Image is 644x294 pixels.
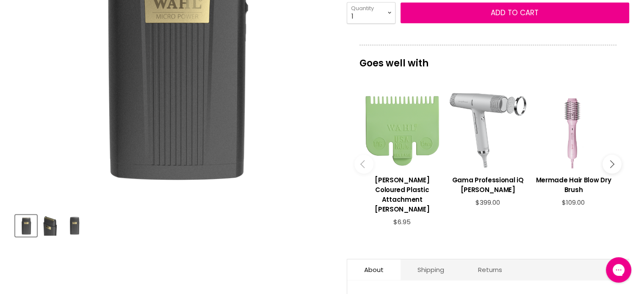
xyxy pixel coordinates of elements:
h3: [PERSON_NAME] Coloured Plastic Attachment [PERSON_NAME] [364,175,441,214]
img: Wahl Micro Power Shaver [40,216,60,236]
span: $6.95 [393,217,411,226]
a: Returns [461,259,519,280]
a: About [347,259,401,280]
img: Wahl Micro Power Shaver [16,216,36,236]
button: Add to cart [401,3,629,24]
a: View product:Mermade Hair Blow Dry Brush [535,169,612,199]
div: Product thumbnails [14,212,333,236]
span: Add to cart [491,8,539,18]
button: Wahl Micro Power Shaver [39,215,61,236]
select: Quantity [347,2,395,23]
a: View product:Wahl Coloured Plastic Attachment Combs [364,169,441,218]
iframe: Gorgias live chat messenger [602,254,636,286]
button: Wahl Micro Power Shaver [15,215,37,236]
span: $399.00 [475,198,500,207]
p: Goes well with [359,45,616,73]
button: Wahl Micro Power Shaver [64,215,85,236]
span: $109.00 [562,198,585,207]
img: Wahl Micro Power Shaver [64,216,84,236]
h3: Mermade Hair Blow Dry Brush [535,175,612,195]
a: View product:Gama Professional iQ Perfetto [449,169,526,199]
h3: Gama Professional iQ [PERSON_NAME] [449,175,526,195]
a: Shipping [401,259,461,280]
